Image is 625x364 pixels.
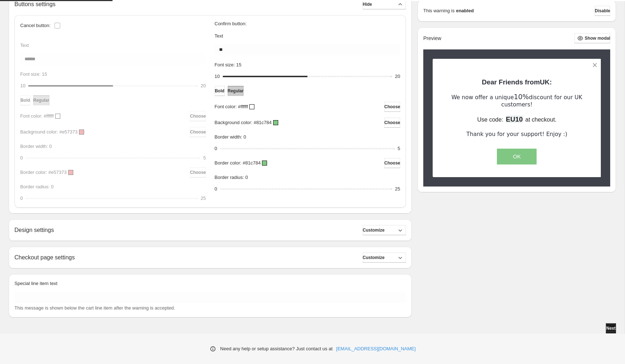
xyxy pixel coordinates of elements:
[384,104,400,110] span: Choose
[445,131,589,138] p: Thank you for your support! Enjoy :)
[20,23,51,28] h3: Cancel button:
[215,88,224,94] span: Bold
[499,78,540,86] span: Friends from
[497,149,537,165] button: OK
[363,253,406,263] button: Customize
[514,93,529,101] span: 10%
[228,88,244,94] span: Regular
[540,78,550,86] span: UK
[215,74,220,79] span: 10
[215,175,248,180] span: Border radius: 0
[606,325,616,331] span: Next
[398,145,400,152] div: 5
[595,6,610,16] button: Disable
[525,117,556,123] span: at checkout.
[477,117,503,123] span: Use code:
[384,158,400,168] button: Choose
[585,35,610,41] span: Show modal
[363,255,385,260] span: Customize
[14,305,175,311] span: This message is shown below the cart line item after the warning is accepted.
[14,1,56,8] h2: Buttons settings
[215,119,272,126] p: Background color: #81c784
[363,1,372,7] span: Hide
[423,7,455,14] p: This warning is
[456,7,474,14] strong: enabled
[423,35,441,41] h2: Preview
[574,33,610,43] button: Show modal
[506,115,523,123] span: EU10
[14,281,57,286] span: Special line item text
[363,227,385,233] span: Customize
[215,62,241,67] span: Font size: 15
[336,345,416,352] a: [EMAIL_ADDRESS][DOMAIN_NAME]
[384,118,400,128] button: Choose
[395,185,400,193] div: 25
[215,159,261,167] p: Border color: #81c784
[215,86,225,96] button: Bold
[228,86,244,96] button: Regular
[445,93,589,108] p: We now offer a unique discount for our UK customers!
[384,102,400,112] button: Choose
[215,33,223,39] span: Text
[595,8,610,14] span: Disable
[14,227,54,233] h2: Design settings
[215,103,248,110] p: Font color: #ffffff
[363,225,406,235] button: Customize
[215,186,217,192] span: 0
[550,78,552,86] span: :
[606,323,616,333] button: Next
[215,21,401,27] h3: Confirm button:
[384,160,400,166] span: Choose
[384,120,400,126] span: Choose
[14,254,75,261] h2: Checkout page settings
[215,146,217,151] span: 0
[482,78,497,86] span: Dear
[395,73,400,80] div: 20
[215,134,246,140] span: Border width: 0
